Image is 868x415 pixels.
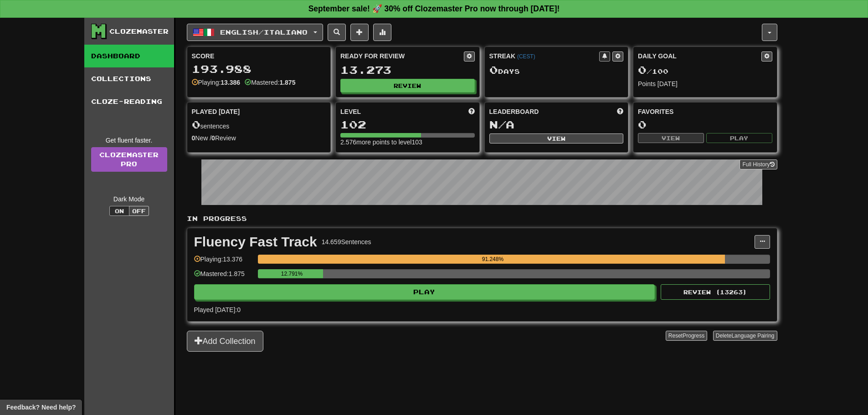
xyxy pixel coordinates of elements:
div: Points [DATE] [638,79,772,88]
div: 13.273 [340,64,475,76]
div: Daily Goal [638,51,761,61]
span: 0 [638,63,647,76]
div: Mastered: 1.875 [194,269,253,284]
button: Full History [740,159,777,169]
div: 193.988 [192,63,326,75]
strong: 13.386 [221,79,240,86]
div: Mastered: [245,78,295,87]
span: English / Italiano [220,28,308,36]
button: Off [129,206,149,216]
div: 12.791% [261,269,324,278]
a: Collections [84,67,174,90]
a: Dashboard [84,45,174,67]
div: Fluency Fast Track [194,235,317,249]
button: Review (13263) [661,284,770,300]
div: 0 [638,119,772,130]
div: 14.659 Sentences [322,237,371,246]
a: ClozemasterPro [91,147,167,172]
span: Played [DATE] [192,107,240,116]
button: Add Collection [187,331,263,352]
p: In Progress [187,214,777,223]
span: Level [340,107,361,116]
div: Ready for Review [340,51,464,61]
div: 91.248% [261,255,725,264]
a: (CEST) [517,53,535,60]
button: More stats [373,24,391,41]
strong: 0 [192,134,195,142]
button: Add sentence to collection [350,24,369,41]
span: This week in points, UTC [617,107,623,116]
button: DeleteLanguage Pairing [713,331,777,341]
span: N/A [489,118,514,131]
div: Dark Mode [91,195,167,204]
span: Open feedback widget [6,403,76,412]
div: Favorites [638,107,772,116]
div: Streak [489,51,600,61]
span: Played [DATE]: 0 [194,306,241,313]
button: Play [706,133,772,143]
span: 0 [192,118,200,131]
div: Day s [489,64,624,76]
strong: 0 [211,134,215,142]
span: Score more points to level up [468,107,475,116]
strong: September sale! 🚀 30% off Clozemaster Pro now through [DATE]! [308,4,560,13]
span: Progress [683,333,704,339]
span: / 100 [638,67,668,75]
strong: 1.875 [279,79,295,86]
button: View [638,133,704,143]
div: Get fluent faster. [91,136,167,145]
div: 102 [340,119,475,130]
div: Clozemaster [109,27,169,36]
button: Search sentences [328,24,346,41]
div: 2.576 more points to level 103 [340,138,475,147]
div: New / Review [192,133,326,143]
button: ResetProgress [666,331,707,341]
button: English/Italiano [187,24,323,41]
span: 0 [489,63,498,76]
div: sentences [192,119,326,131]
span: Language Pairing [731,333,774,339]
button: Review [340,79,475,92]
button: Play [194,284,655,300]
button: View [489,133,624,143]
button: On [109,206,129,216]
a: Cloze-Reading [84,90,174,113]
span: Leaderboard [489,107,539,116]
div: Playing: [192,78,241,87]
div: Score [192,51,326,61]
div: Playing: 13.376 [194,255,253,270]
